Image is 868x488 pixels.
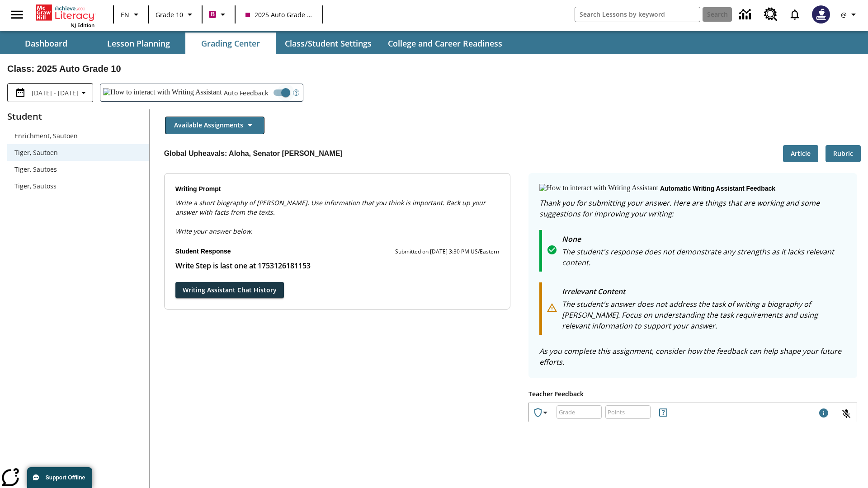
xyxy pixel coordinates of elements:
button: Select a new avatar [807,3,835,26]
div: Enrichment, Sautoen [7,127,149,144]
p: As you complete this assignment, consider how the feedback can help shape your future efforts. [539,346,846,367]
span: Auto Feedback [224,88,268,98]
a: Resource Center, Will open in new tab [759,2,783,27]
div: Maximum 1000 characters Press Escape to exit toolbar and use left and right arrow keys to access ... [818,408,829,420]
span: [DATE] - [DATE] [32,88,78,98]
button: Achievements [529,404,554,422]
p: Submitted on [DATE] 3:30 PM US/Eastern [395,247,499,256]
p: The student's answer does not address the task of writing a biography of [PERSON_NAME]. Focus on ... [562,299,846,331]
span: Enrichment, Sautoen [14,131,142,141]
input: search field [575,7,700,22]
div: Tiger, Sautoes [7,161,149,178]
div: Tiger, Sautoen [7,144,149,161]
span: Tiger, Sautoes [14,164,142,174]
button: Click to activate and allow voice recognition [835,403,857,425]
button: Dashboard [1,33,91,54]
p: Student Response [175,247,231,257]
div: Grade: Letters, numbers, %, + and - are allowed. [557,405,602,419]
p: Student Response [175,260,500,271]
button: Article, Will open in new tab [783,145,818,163]
span: Tiger, Sautoen [14,148,142,157]
button: Profile/Settings [835,6,864,23]
button: Boost Class color is violet red. Change class color [205,6,232,23]
button: Lesson Planning [93,33,184,54]
span: Grade 10 [156,10,183,19]
img: How to interact with Writing Assistant [103,88,222,97]
a: Notifications [783,3,807,26]
h2: Class : 2025 Auto Grade 10 [7,61,861,76]
p: The student's response does not demonstrate any strengths as it lacks relevant content. [562,246,846,268]
p: Student [7,109,149,124]
p: Write a short biography of [PERSON_NAME]. Use information that you think is important. Back up yo... [175,198,500,217]
div: Points: Must be equal to or less than 25. [605,405,651,419]
button: Grade: Grade 10, Select a grade [152,6,199,23]
button: College and Career Readiness [381,33,509,54]
a: Data Center [734,2,759,27]
p: Teacher Feedback [528,389,857,399]
svg: Collapse Date Range Filter [78,87,89,98]
div: Home [36,3,94,28]
button: Rubric, Will open in new tab [826,145,861,163]
span: Support Offline [46,474,85,481]
body: Type your response here. [4,7,132,15]
button: Language: EN, Select a language [117,6,146,23]
p: Write your answer below. [175,217,500,236]
p: Automatic writing assistant feedback [660,184,775,194]
span: NJ Edition [71,22,94,28]
button: Support Offline [27,467,92,488]
span: 2025 Auto Grade 10 [245,10,312,19]
button: Open Help for Writing Assistant [289,84,303,101]
button: Available Assignments [165,117,264,134]
input: Points: Must be equal to or less than 25. [605,400,651,424]
div: Tiger, Sautoss [7,178,149,194]
button: Writing Assistant Chat History [175,282,284,299]
button: Class/Student Settings [278,33,379,54]
p: Global Upheavals: Aloha, Senator [PERSON_NAME] [164,148,343,159]
button: Open side menu [4,1,30,28]
p: None [562,234,846,246]
button: Grading Center [185,33,276,54]
p: Irrelevant Content [562,286,846,299]
p: Write Step is last one at 1753126181153 [175,260,500,271]
input: Grade: Letters, numbers, %, + and - are allowed. [557,400,602,424]
p: Writing Prompt [175,184,500,194]
span: @ [841,10,847,19]
button: Select the date range menu item [11,87,89,98]
span: Tiger, Sautoss [14,181,142,191]
p: Thank you for submitting your answer. Here are things that are working and some suggestions for i... [539,197,846,219]
span: B [211,9,215,20]
a: Home [36,4,94,22]
img: Avatar [812,5,830,23]
button: Rules for Earning Points and Achievements, Will open in new tab [654,404,672,422]
img: How to interact with Writing Assistant [539,184,658,193]
span: EN [121,10,129,19]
